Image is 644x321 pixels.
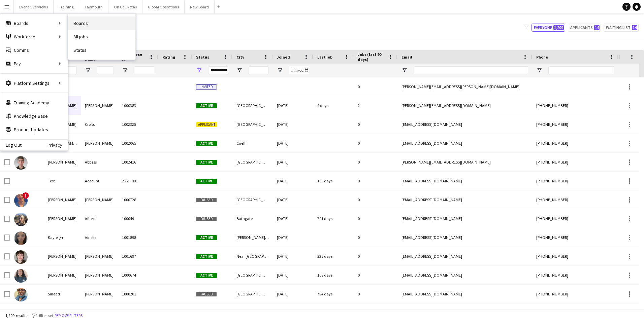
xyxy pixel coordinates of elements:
div: [PERSON_NAME] [81,96,118,115]
div: ZZZ - 001 [118,172,158,190]
div: [PERSON_NAME] [44,153,81,171]
div: [PERSON_NAME] [81,190,118,209]
input: Joined Filter Input [289,66,309,74]
div: [DATE] [273,172,313,190]
div: 1002065 [118,134,158,152]
div: Affleck [81,209,118,228]
div: [EMAIL_ADDRESS][DOMAIN_NAME] [397,134,532,152]
div: Crieff [232,134,273,152]
div: [PERSON_NAME][EMAIL_ADDRESS][PERSON_NAME][DOMAIN_NAME] [397,77,532,96]
div: [PERSON_NAME][GEOGRAPHIC_DATA][PERSON_NAME], [GEOGRAPHIC_DATA] [232,228,273,247]
div: [GEOGRAPHIC_DATA] [232,153,273,171]
span: ! [22,192,29,199]
a: Boards [68,16,135,30]
img: Sinead Aitken [14,288,28,301]
input: Phone Filter Input [548,66,614,74]
span: Paused [196,198,217,203]
a: Log Out [0,142,22,148]
div: [PERSON_NAME][EMAIL_ADDRESS][DOMAIN_NAME] [397,96,532,115]
div: [PHONE_NUMBER] [532,96,618,115]
span: 1 filter set [36,313,53,318]
button: Open Filter Menu [196,67,202,73]
div: [DATE] [273,190,313,209]
div: [DATE] [273,285,313,303]
div: 1000728 [118,190,158,209]
div: [DATE] [273,153,313,171]
div: 1000201 [118,285,158,303]
div: [DATE] [273,209,313,228]
div: [PHONE_NUMBER] [532,172,618,190]
div: Boards [0,16,68,30]
span: Active [196,235,217,240]
div: [EMAIL_ADDRESS][DOMAIN_NAME] [397,266,532,284]
button: Open Filter Menu [85,67,91,73]
span: 1,209 [553,25,564,30]
div: Test [44,172,81,190]
div: [DATE] [273,228,313,247]
span: Active [196,254,217,259]
img: Megan Aitken [14,269,28,283]
div: [EMAIL_ADDRESS][DOMAIN_NAME] [397,247,532,265]
div: 0 [354,153,397,171]
div: Abbess [81,153,118,171]
a: Training Academy [0,96,68,109]
img: Mike Adamson [14,194,28,207]
div: [EMAIL_ADDRESS][DOMAIN_NAME] [397,190,532,209]
img: Campbell Aird [14,250,28,264]
div: 0 [354,228,397,247]
div: Workforce [0,30,68,43]
span: Active [196,160,217,165]
div: [PERSON_NAME] [81,134,118,152]
div: [DATE] [273,115,313,134]
div: 1000674 [118,266,158,284]
span: Active [196,141,217,146]
span: Last job [317,55,332,60]
span: Active [196,179,217,184]
div: [PERSON_NAME][EMAIL_ADDRESS][DOMAIN_NAME] [397,153,532,171]
span: Paused [196,292,217,297]
div: [DATE] [273,96,313,115]
div: 0 [354,115,397,134]
span: Jobs (last 90 days) [358,52,385,62]
div: 0 [354,285,397,303]
div: [GEOGRAPHIC_DATA] [232,285,273,303]
span: Invited [196,84,217,90]
a: All jobs [68,30,135,43]
div: 1001697 [118,247,158,265]
div: Near [GEOGRAPHIC_DATA], [GEOGRAPHIC_DATA] [232,247,273,265]
div: 1000383 [118,96,158,115]
div: [EMAIL_ADDRESS][DOMAIN_NAME] [397,115,532,134]
button: Global Operations [142,0,185,13]
button: Training [54,0,79,13]
div: 0 [354,77,397,96]
div: 2 [354,96,397,115]
div: [PERSON_NAME] [81,285,118,303]
div: Kayleigh [44,228,81,247]
span: Status [196,55,209,60]
input: First Name Filter Input [60,66,77,74]
div: [GEOGRAPHIC_DATA] [232,115,273,134]
div: [PHONE_NUMBER] [532,228,618,247]
div: [DATE] [273,134,313,152]
div: Sinead [44,285,81,303]
div: 1002416 [118,153,158,171]
div: [PHONE_NUMBER] [532,190,618,209]
div: 325 days [313,247,354,265]
span: Joined [277,55,290,60]
div: [PHONE_NUMBER] [532,209,618,228]
div: 1002325 [118,115,158,134]
div: [GEOGRAPHIC_DATA] [232,266,273,284]
div: 100049 [118,209,158,228]
button: Everyone1,209 [532,24,565,32]
div: 0 [354,172,397,190]
button: Open Filter Menu [236,67,243,73]
div: 0 [354,247,397,265]
img: Kayleigh Ainslie [14,231,28,245]
span: 14 [594,25,600,30]
div: [PERSON_NAME] [44,209,81,228]
div: [PHONE_NUMBER] [532,115,618,134]
div: 0 [354,266,397,284]
div: 1001898 [118,228,158,247]
button: New Board [185,0,215,13]
div: [PHONE_NUMBER] [532,153,618,171]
